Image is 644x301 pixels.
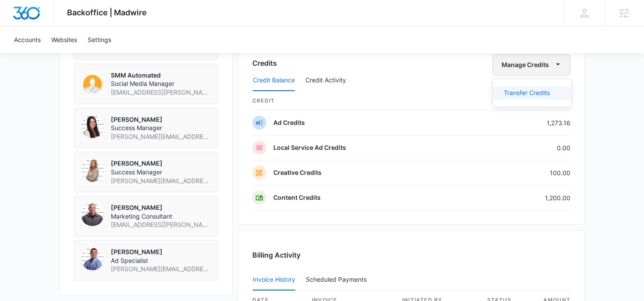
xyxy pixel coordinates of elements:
[252,92,478,110] th: credit
[111,71,211,80] p: SMM Automated
[81,71,104,94] img: SMM Automated
[111,159,211,168] p: [PERSON_NAME]
[504,90,550,96] div: Transfer Credits
[111,177,211,185] span: [PERSON_NAME][EMAIL_ADDRESS][PERSON_NAME][DOMAIN_NAME]
[111,124,211,132] span: Success Manager
[306,276,370,283] div: Scheduled Payments
[273,118,305,127] p: Ad Credits
[273,143,346,152] p: Local Service Ad Credits
[111,79,211,88] span: Social Media Manager
[252,250,570,260] h3: Billing Activity
[111,115,211,124] p: [PERSON_NAME]
[478,110,570,135] td: 1,273.16
[111,168,211,177] span: Success Manager
[111,256,211,265] span: Ad Specialist
[111,88,211,97] span: [EMAIL_ADDRESS][PERSON_NAME][DOMAIN_NAME]
[9,26,46,53] a: Accounts
[82,26,117,53] a: Settings
[111,248,211,256] p: [PERSON_NAME]
[252,58,277,68] h3: Credits
[111,220,211,229] span: [EMAIL_ADDRESS][PERSON_NAME][DOMAIN_NAME]
[478,160,570,185] td: 100.00
[492,54,570,75] button: Manage Credits
[81,248,104,270] img: Tyler Rasdon
[478,135,570,160] td: 0.00
[81,159,104,182] img: Robin Mills
[478,185,570,210] td: 1,200.00
[111,212,211,221] span: Marketing Consultant
[67,8,147,17] span: Backoffice | Madwire
[478,92,570,110] th: Remaining
[46,26,82,53] a: Websites
[81,203,104,226] img: Matt Sheffer
[111,203,211,212] p: [PERSON_NAME]
[253,70,295,91] button: Credit Balance
[111,265,211,273] span: [PERSON_NAME][EMAIL_ADDRESS][PERSON_NAME][DOMAIN_NAME]
[253,269,295,290] button: Invoice History
[305,70,346,91] button: Credit Activity
[273,168,322,177] p: Creative Credits
[81,115,104,138] img: Danielle Billington
[493,86,571,99] button: Transfer Credits
[273,193,321,202] p: Content Credits
[111,132,211,141] span: [PERSON_NAME][EMAIL_ADDRESS][PERSON_NAME][DOMAIN_NAME]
